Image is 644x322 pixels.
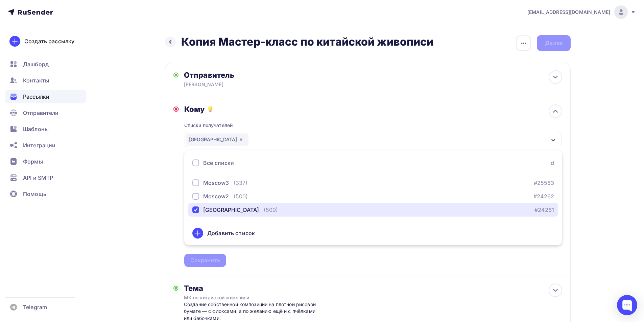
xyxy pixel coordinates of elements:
[527,5,636,19] a: [EMAIL_ADDRESS][DOMAIN_NAME]
[23,125,49,133] span: Шаблоны
[184,301,317,322] div: Создание собственной композиции на плотной рисовой бумаге — с флокcами, а по желанию ещё и с пчёл...
[5,57,86,71] a: Дашборд
[184,131,562,148] button: [GEOGRAPHIC_DATA]
[234,179,247,187] div: (337)
[186,133,248,146] div: [GEOGRAPHIC_DATA]
[184,283,317,293] div: Тема
[5,90,86,103] a: Рассылки
[264,206,278,214] div: (500)
[181,35,434,49] h2: Копия Мастер-класс по китайской живописи
[5,74,86,87] a: Контакты
[184,81,316,88] div: [PERSON_NAME]
[23,190,46,198] span: Помощь
[527,9,610,16] span: [EMAIL_ADDRESS][DOMAIN_NAME]
[203,192,229,200] div: Moscow2
[184,150,562,245] ul: [GEOGRAPHIC_DATA]
[5,122,86,136] a: Шаблоны
[23,141,55,149] span: Интеграции
[23,303,47,311] span: Telegram
[533,192,554,200] a: #24262
[23,60,49,68] span: Дашборд
[203,206,259,214] div: [GEOGRAPHIC_DATA]
[203,179,229,187] div: Moscow3
[534,179,554,187] a: #25563
[23,174,53,182] span: API и SMTP
[24,37,74,45] div: Создать рассылку
[5,106,86,120] a: Отправители
[23,157,43,166] span: Формы
[184,294,304,301] div: МК по китайской живописи
[234,192,248,200] div: (500)
[207,229,255,237] div: Добавить список
[184,70,330,80] div: Отправитель
[203,159,234,167] div: Все списки
[549,159,554,167] div: id
[5,155,86,168] a: Формы
[23,93,49,101] span: Рассылки
[534,206,554,214] a: #24261
[23,109,59,117] span: Отправители
[184,122,233,129] div: Списки получателей
[23,76,49,84] span: Контакты
[184,104,562,114] div: Кому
